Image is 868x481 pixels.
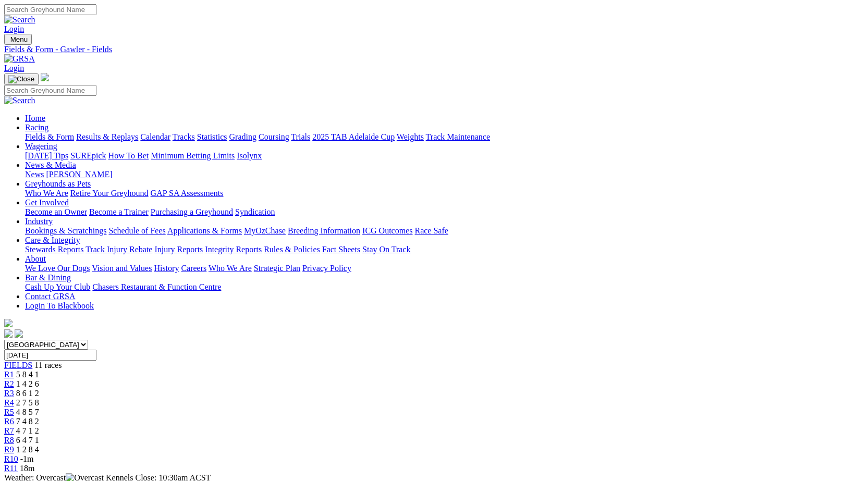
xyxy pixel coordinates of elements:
[140,132,170,141] a: Calendar
[20,454,34,463] span: -1m
[4,45,864,54] div: Fields & Form - Gawler - Fields
[151,207,233,216] a: Purchasing a Greyhound
[151,151,235,160] a: Minimum Betting Limits
[46,170,112,179] a: [PERSON_NAME]
[92,264,152,273] a: Vision and Values
[25,226,864,236] div: Industry
[322,245,360,254] a: Fact Sheets
[25,132,74,141] a: Fields & Form
[16,426,39,435] span: 4 7 1 2
[25,114,45,122] a: Home
[25,273,71,282] a: Bar & Dining
[25,226,106,235] a: Bookings & Scratchings
[229,132,256,141] a: Grading
[25,245,864,254] div: Care & Integrity
[34,361,62,369] span: 11 races
[25,207,87,216] a: Become an Owner
[254,264,300,273] a: Strategic Plan
[362,245,410,254] a: Stay On Track
[25,198,69,207] a: Get Involved
[25,151,68,160] a: [DATE] Tips
[4,445,14,454] a: R9
[4,34,32,45] button: Toggle navigation
[25,151,864,161] div: Wagering
[41,73,49,81] img: logo-grsa-white.png
[15,329,23,338] img: twitter.svg
[167,226,242,235] a: Applications & Forms
[4,436,14,445] a: R8
[25,282,864,292] div: Bar & Dining
[4,54,35,64] img: GRSA
[244,226,286,235] a: MyOzChase
[25,264,90,273] a: We Love Our Dogs
[108,151,149,160] a: How To Bet
[151,189,224,198] a: GAP SA Assessments
[4,454,18,463] a: R10
[4,96,35,105] img: Search
[20,464,34,473] span: 18m
[25,189,68,198] a: Who We Are
[25,189,864,198] div: Greyhounds as Pets
[4,426,14,435] a: R7
[10,35,28,43] span: Menu
[237,151,262,160] a: Isolynx
[25,217,53,226] a: Industry
[414,226,448,235] a: Race Safe
[25,292,75,301] a: Contact GRSA
[16,436,39,445] span: 6 4 7 1
[4,389,14,398] a: R3
[16,445,39,454] span: 1 2 8 4
[8,75,34,83] img: Close
[89,207,149,216] a: Become a Trainer
[16,379,39,388] span: 1 4 2 6
[302,264,351,273] a: Privacy Policy
[209,264,252,273] a: Who We Are
[4,319,13,327] img: logo-grsa-white.png
[4,398,14,407] span: R4
[4,64,24,72] a: Login
[85,245,152,254] a: Track Injury Rebate
[4,24,24,33] a: Login
[259,132,289,141] a: Coursing
[154,245,203,254] a: Injury Reports
[16,398,39,407] span: 2 7 5 8
[25,245,83,254] a: Stewards Reports
[362,226,412,235] a: ICG Outcomes
[4,15,35,24] img: Search
[76,132,138,141] a: Results & Replays
[4,329,13,338] img: facebook.svg
[312,132,395,141] a: 2025 TAB Adelaide Cup
[4,350,96,361] input: Select date
[25,264,864,273] div: About
[4,408,14,416] a: R5
[16,417,39,426] span: 7 4 8 2
[235,207,275,216] a: Syndication
[4,370,14,379] a: R1
[16,389,39,398] span: 8 6 1 2
[264,245,320,254] a: Rules & Policies
[4,417,14,426] a: R6
[25,123,48,132] a: Racing
[108,226,165,235] a: Schedule of Fees
[25,170,864,179] div: News & Media
[4,464,18,473] a: R11
[25,254,46,263] a: About
[4,361,32,369] a: FIELDS
[197,132,227,141] a: Statistics
[92,282,221,291] a: Chasers Restaurant & Function Centre
[205,245,262,254] a: Integrity Reports
[25,179,91,188] a: Greyhounds as Pets
[173,132,195,141] a: Tracks
[4,379,14,388] a: R2
[70,189,149,198] a: Retire Your Greyhound
[25,236,80,244] a: Care & Integrity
